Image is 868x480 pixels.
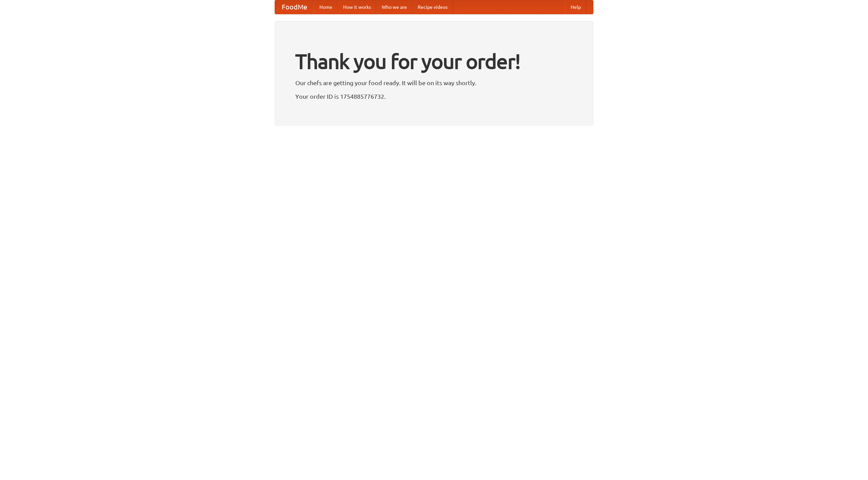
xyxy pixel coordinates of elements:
a: FoodMe [275,0,314,14]
a: Home [314,0,338,14]
p: Your order ID is 1754885776732. [295,91,573,101]
a: How it works [338,0,376,14]
a: Recipe videos [412,0,453,14]
p: Our chefs are getting your food ready. It will be on its way shortly. [295,78,573,88]
h1: Thank you for your order! [295,45,573,78]
a: Who we are [376,0,412,14]
a: Help [565,0,586,14]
